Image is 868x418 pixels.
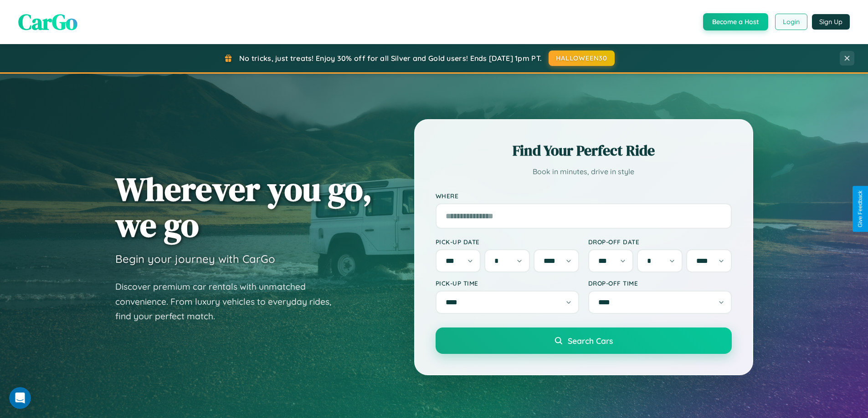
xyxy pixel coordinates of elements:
[18,7,77,37] span: CarGo
[436,192,732,200] label: Where
[436,238,579,246] label: Pick-up Date
[9,387,31,409] iframe: Intercom live chat
[703,13,768,30] button: Become a Host
[436,165,732,178] p: Book in minutes, drive in style
[115,252,275,266] h3: Begin your journey with CarGo
[857,191,863,227] div: Give Feedback
[436,279,579,287] label: Pick-up Time
[549,50,615,66] button: HALLOWEEN30
[115,171,372,243] h1: Wherever you go, we go
[436,327,732,354] button: Search Cars
[588,238,732,246] label: Drop-off Date
[812,14,850,30] button: Sign Up
[775,14,807,30] button: Login
[239,54,542,63] span: No tricks, just treats! Enjoy 30% off for all Silver and Gold users! Ends [DATE] 1pm PT.
[436,141,732,161] h2: Find Your Perfect Ride
[588,279,732,287] label: Drop-off Time
[115,279,343,324] p: Discover premium car rentals with unmatched convenience. From luxury vehicles to everyday rides, ...
[568,336,613,346] span: Search Cars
